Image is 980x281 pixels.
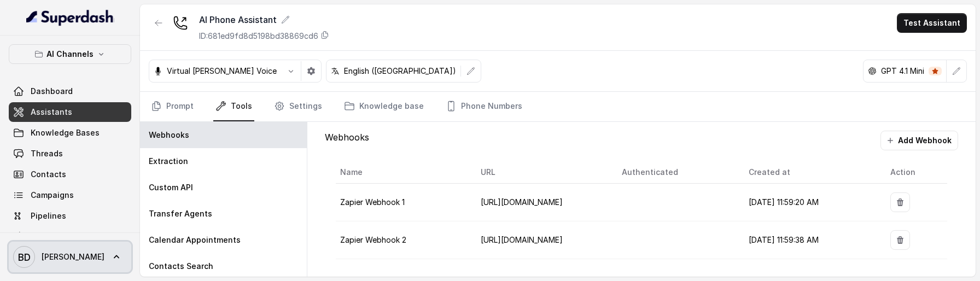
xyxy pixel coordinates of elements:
[31,210,66,221] span: Pipelines
[9,123,131,143] a: Knowledge Bases
[9,185,131,205] a: Campaigns
[613,161,740,184] th: Authenticated
[31,148,63,159] span: Threads
[9,206,131,226] a: Pipelines
[149,92,196,121] a: Prompt
[149,235,241,245] p: Calendar Appointments
[31,231,78,242] span: Integrations
[213,92,254,121] a: Tools
[481,235,563,244] span: [URL][DOMAIN_NAME]
[31,86,73,97] span: Dashboard
[472,161,613,184] th: URL
[749,197,819,207] span: [DATE] 11:59:20 AM
[342,92,426,121] a: Knowledge base
[325,131,369,150] p: Webhooks
[340,235,406,244] span: Zapier Webhook 2
[9,81,131,101] a: Dashboard
[149,130,189,140] p: Webhooks
[336,161,472,184] th: Name
[340,197,405,207] span: Zapier Webhook 1
[31,169,66,180] span: Contacts
[881,66,924,77] p: GPT 4.1 Mini
[167,66,277,77] p: Virtual [PERSON_NAME] Voice
[18,251,31,263] text: BD
[868,67,877,75] svg: openai logo
[344,66,456,77] p: English ([GEOGRAPHIC_DATA])
[26,9,114,26] img: light.svg
[9,144,131,163] a: Threads
[481,197,563,207] span: [URL][DOMAIN_NAME]
[31,190,74,201] span: Campaigns
[740,161,881,184] th: Created at
[149,261,213,272] p: Contacts Search
[149,92,967,121] nav: Tabs
[9,102,131,122] a: Assistants
[882,161,947,184] th: Action
[149,208,212,219] p: Transfer Agents
[444,92,524,121] a: Phone Numbers
[42,251,104,262] span: [PERSON_NAME]
[149,156,188,167] p: Extraction
[46,48,94,61] p: AI Channels
[9,227,131,247] a: Integrations
[149,182,193,193] p: Custom API
[9,242,131,272] a: [PERSON_NAME]
[880,131,958,150] button: Add Webhook
[31,107,72,118] span: Assistants
[9,44,131,64] button: AI Channels
[897,13,967,33] button: Test Assistant
[199,13,329,26] div: AI Phone Assistant
[749,235,819,244] span: [DATE] 11:59:38 AM
[272,92,324,121] a: Settings
[9,165,131,184] a: Contacts
[31,127,100,138] span: Knowledge Bases
[199,31,318,42] p: ID: 681ed9fd8d5198bd38869cd6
